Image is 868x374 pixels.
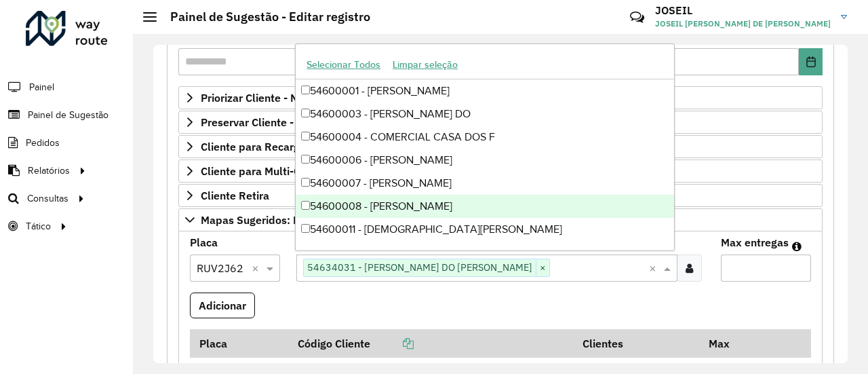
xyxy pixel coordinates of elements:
[201,92,422,103] span: Priorizar Cliente - Não podem ficar no buffer
[574,329,699,358] th: Clientes
[623,3,652,32] a: Contato Rápido
[157,10,370,24] h2: Painel de Sugestão - Editar registro
[387,54,464,75] button: Limpar seleção
[296,149,674,172] div: 54600006 - [PERSON_NAME]
[699,329,753,358] th: Max
[655,4,831,17] h3: JOSEIL
[721,234,789,250] label: Max entregas
[178,111,823,134] a: Preservar Cliente - Devem ficar no buffer, não roteirizar
[649,260,660,276] span: Clear all
[28,108,108,122] span: Painel de Sugestão
[252,260,263,276] span: Clear all
[370,337,414,350] a: Copiar
[792,241,802,252] em: Máximo de clientes que serão colocados na mesma rota com os clientes informados
[536,260,549,276] span: ×
[799,48,823,75] button: Choose Date
[178,160,823,183] a: Cliente para Multi-CDD/Internalização
[296,195,674,218] div: 54600008 - [PERSON_NAME]
[296,241,674,264] div: 54600012 - [PERSON_NAME]
[201,141,306,152] span: Cliente para Recarga
[178,86,823,109] a: Priorizar Cliente - Não podem ficar no buffer
[300,54,387,75] button: Selecionar Todos
[201,190,269,201] span: Cliente Retira
[296,79,674,102] div: 54600001 - [PERSON_NAME]
[296,172,674,195] div: 54600007 - [PERSON_NAME]
[201,166,392,176] span: Cliente para Multi-CDD/Internalização
[178,208,823,231] a: Mapas Sugeridos: Placa-Cliente
[28,164,70,178] span: Relatórios
[288,329,574,358] th: Código Cliente
[26,136,60,150] span: Pedidos
[201,117,477,128] span: Preservar Cliente - Devem ficar no buffer, não roteirizar
[178,135,823,158] a: Cliente para Recarga
[296,218,674,241] div: 54600011 - [DEMOGRAPHIC_DATA][PERSON_NAME]
[655,18,831,30] span: JOSEIL [PERSON_NAME] DE [PERSON_NAME]
[27,191,68,206] span: Consultas
[295,43,675,250] ng-dropdown-panel: Options list
[178,184,823,207] a: Cliente Retira
[190,329,288,358] th: Placa
[190,293,255,318] button: Adicionar
[190,234,218,250] label: Placa
[296,102,674,126] div: 54600003 - [PERSON_NAME] DO
[201,214,360,225] span: Mapas Sugeridos: Placa-Cliente
[296,126,674,149] div: 54600004 - COMERCIAL CASA DOS F
[29,80,54,94] span: Painel
[304,259,536,276] span: 54634031 - [PERSON_NAME] DO [PERSON_NAME]
[26,219,51,233] span: Tático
